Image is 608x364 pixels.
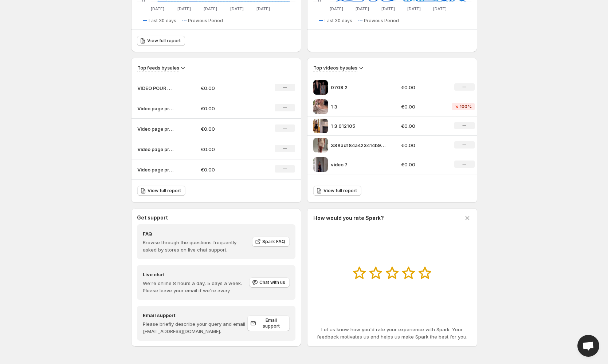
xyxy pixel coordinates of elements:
[137,36,185,46] a: View full report
[137,125,174,132] p: Video page produit - SIERRA
[460,104,472,110] span: 100%
[137,186,185,196] a: View full report
[329,6,343,11] text: [DATE]
[323,188,357,194] span: View full report
[433,6,446,11] text: [DATE]
[188,18,223,24] span: Previous Period
[259,280,285,285] span: Chat with us
[201,146,252,153] p: €0.00
[364,18,399,24] span: Previous Period
[143,320,247,335] p: Please briefly describe your query and email [EMAIL_ADDRESS][DOMAIN_NAME].
[201,125,252,132] p: €0.00
[201,166,252,173] p: €0.00
[249,277,290,288] button: Chat with us
[143,239,247,253] p: Browse through the questions frequently asked by stores on live chat support.
[313,157,328,172] img: video 7
[577,335,599,357] div: Open chat
[247,315,290,331] a: Email support
[148,188,181,194] span: View full report
[401,103,443,110] p: €0.00
[313,326,471,340] p: Let us know how you'd rate your experience with Spark. Your feedback motivates us and helps us ma...
[143,280,248,294] p: We're online 8 hours a day, 5 days a week. Please leave your email if we're away.
[137,84,174,92] p: VIDEO POUR PAGE PRODUIT SCARLET
[143,271,248,278] h4: Live chat
[149,18,176,24] span: Last 30 days
[137,166,174,173] p: Video page produit - TALIA
[201,84,252,92] p: €0.00
[331,122,385,130] p: 1 3 012105
[252,237,290,247] a: Spark FAQ
[137,64,179,71] h3: Top feeds by sales
[401,84,443,91] p: €0.00
[201,105,252,112] p: €0.00
[143,312,247,319] h4: Email support
[313,138,328,153] img: 388ad184a423414b929efc1cfeb71e91
[230,6,243,11] text: [DATE]
[137,214,168,221] h3: Get support
[177,6,191,11] text: [DATE]
[313,99,328,114] img: 1 3
[401,142,443,149] p: €0.00
[313,119,328,133] img: 1 3 012105
[256,6,270,11] text: [DATE]
[147,38,181,44] span: View full report
[331,103,385,110] p: 1 3
[401,122,443,130] p: €0.00
[407,6,420,11] text: [DATE]
[137,105,174,112] p: Video page produit - [PERSON_NAME]
[313,80,328,95] img: 0709 2
[313,186,361,196] a: View full report
[355,6,369,11] text: [DATE]
[381,6,395,11] text: [DATE]
[331,142,385,149] p: 388ad184a423414b929efc1cfeb71e91
[313,214,384,222] h3: How would you rate Spark?
[143,230,247,237] h4: FAQ
[262,239,285,245] span: Spark FAQ
[331,84,385,91] p: 0709 2
[313,64,357,71] h3: Top videos by sales
[204,6,217,11] text: [DATE]
[401,161,443,168] p: €0.00
[137,146,174,153] p: Video page produit - [PERSON_NAME]
[151,6,164,11] text: [DATE]
[331,161,385,168] p: video 7
[258,317,285,329] span: Email support
[325,18,352,24] span: Last 30 days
